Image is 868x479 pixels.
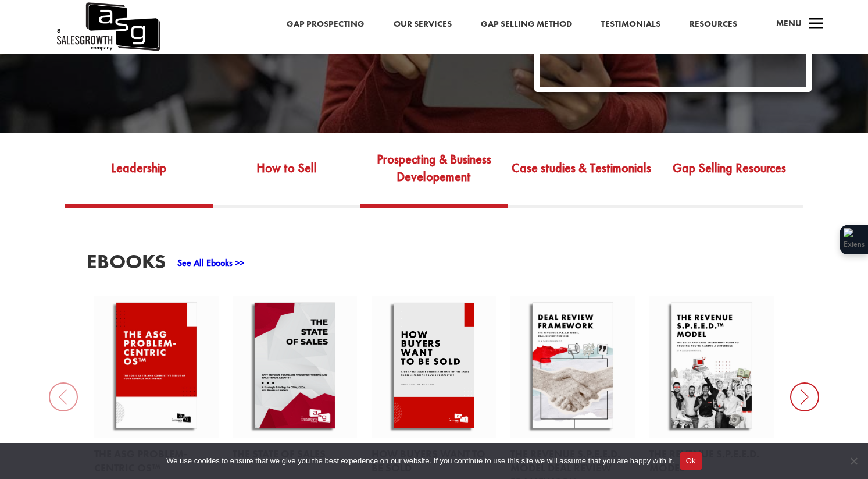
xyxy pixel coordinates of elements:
[213,149,360,204] a: How to Sell
[805,13,828,36] span: a
[601,17,660,32] a: Testimonials
[87,251,166,278] h3: EBooks
[166,455,674,467] span: We use cookies to ensure that we give you the best experience on our website. If you continue to ...
[508,149,655,204] a: Case studies & Testimonials
[844,228,865,251] img: Extension Icon
[481,17,572,32] a: Gap Selling Method
[287,17,365,32] a: Gap Prospecting
[776,17,802,29] span: Menu
[394,17,452,32] a: Our Services
[65,149,213,204] a: Leadership
[848,455,859,467] span: No
[177,257,244,269] a: See All Ebooks >>
[680,452,702,470] button: Ok
[690,17,737,32] a: Resources
[360,149,508,204] a: Prospecting & Business Developement
[655,149,803,204] a: Gap Selling Resources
